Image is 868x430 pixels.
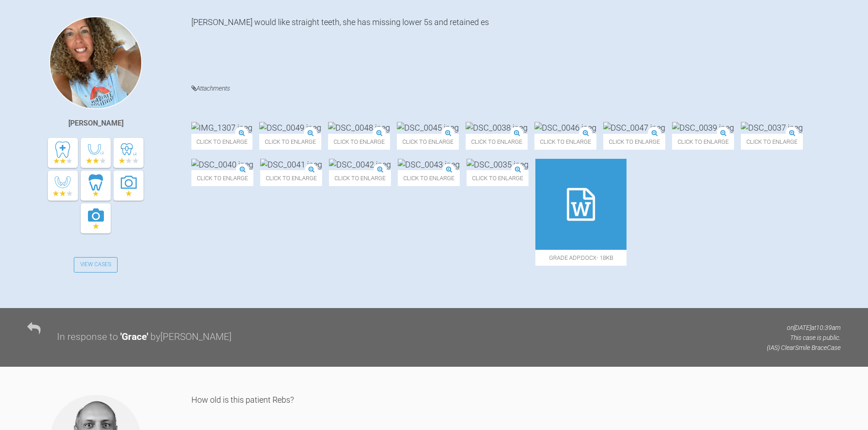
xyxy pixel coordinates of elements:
img: DSC_0045.jpeg [397,122,459,133]
img: Rebecca Lynne Williams [49,16,142,109]
img: DSC_0038.jpeg [466,122,528,133]
div: [PERSON_NAME] would like straight teeth, she has missing lower 5s and retained es [191,16,841,70]
span: Click to enlarge [398,170,460,186]
img: DSC_0035.jpeg [467,159,529,170]
img: DSC_0047.jpeg [603,122,665,133]
div: In response to [57,329,118,345]
span: grade adp.docx - 18KB [535,250,627,266]
span: Click to enlarge [260,170,322,186]
span: Click to enlarge [466,134,528,150]
img: DSC_0043.jpeg [398,159,460,170]
span: Click to enlarge [672,134,734,150]
h4: Attachments [191,83,841,94]
img: DSC_0049.jpeg [259,122,321,133]
div: ' Grace ' [120,329,148,345]
span: Click to enlarge [397,134,459,150]
p: on [DATE] at 10:39am [767,323,841,333]
img: DSC_0040.jpeg [191,159,253,170]
span: Click to enlarge [259,134,321,150]
span: Click to enlarge [191,170,253,186]
span: Click to enlarge [534,134,596,150]
img: DSC_0041.jpeg [260,159,322,170]
img: DSC_0046.jpeg [534,122,596,133]
img: DSC_0037.jpeg [741,122,803,133]
span: Click to enlarge [329,170,391,186]
div: by [PERSON_NAME] [150,329,231,345]
img: IMG_1307.jpeg [191,122,252,133]
img: DSC_0039.jpeg [672,122,734,133]
span: Click to enlarge [603,134,665,150]
span: Click to enlarge [741,134,803,150]
img: DSC_0042.jpeg [329,159,391,170]
img: DSC_0048.jpeg [328,122,390,133]
span: Click to enlarge [191,134,252,150]
span: Click to enlarge [328,134,390,150]
div: [PERSON_NAME] [68,117,123,129]
p: This case is public. [767,333,841,343]
a: View Cases [74,257,118,273]
p: (IAS) ClearSmile Brace Case [767,343,841,353]
span: Click to enlarge [467,170,529,186]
